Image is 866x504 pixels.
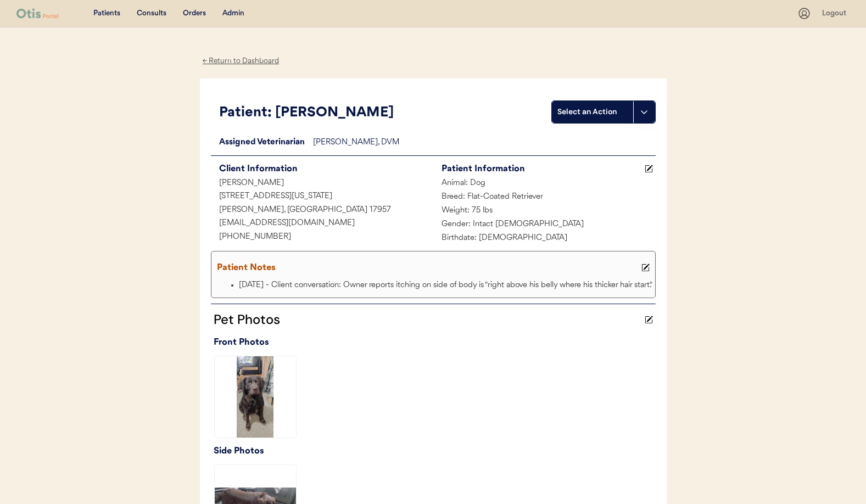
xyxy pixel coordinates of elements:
[222,8,244,19] div: Admin
[239,279,652,293] li: [DATE] - Client conversation: Owner reports itching on side of body is "right above his belly whe...
[93,8,120,19] div: Patients
[211,231,433,244] div: [PHONE_NUMBER]
[433,232,656,245] div: Birthdate: [DEMOGRAPHIC_DATA]
[433,204,656,218] div: Weight: 75 lbs
[217,260,639,276] div: Patient Notes
[214,444,656,459] div: Side Photos
[433,218,656,232] div: Gender: Intact [DEMOGRAPHIC_DATA]
[215,356,296,438] img: mms-MMff3731685f3f9f89fe05933ae7d58272-9b25bdde-e6b6-469a-a39f-3b7930fece1f.jpeg
[442,161,642,177] div: Patient Information
[557,107,628,117] div: Select an Action
[219,103,551,124] div: Patient: [PERSON_NAME]
[211,217,433,231] div: [EMAIL_ADDRESS][DOMAIN_NAME]
[219,161,433,177] div: Client Information
[214,335,656,350] div: Front Photos
[137,8,166,19] div: Consults
[822,8,850,19] div: Logout
[200,55,282,68] div: ← Return to Dashboard
[183,8,206,19] div: Orders
[313,136,656,150] div: [PERSON_NAME], DVM
[211,177,433,191] div: [PERSON_NAME]
[211,136,313,150] div: Assigned Veterinarian
[211,190,433,204] div: [STREET_ADDRESS][US_STATE]
[211,310,642,329] div: Pet Photos
[433,191,656,204] div: Breed: Flat-Coated Retriever
[433,177,656,191] div: Animal: Dog
[211,204,433,217] div: [PERSON_NAME], [GEOGRAPHIC_DATA] 17957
